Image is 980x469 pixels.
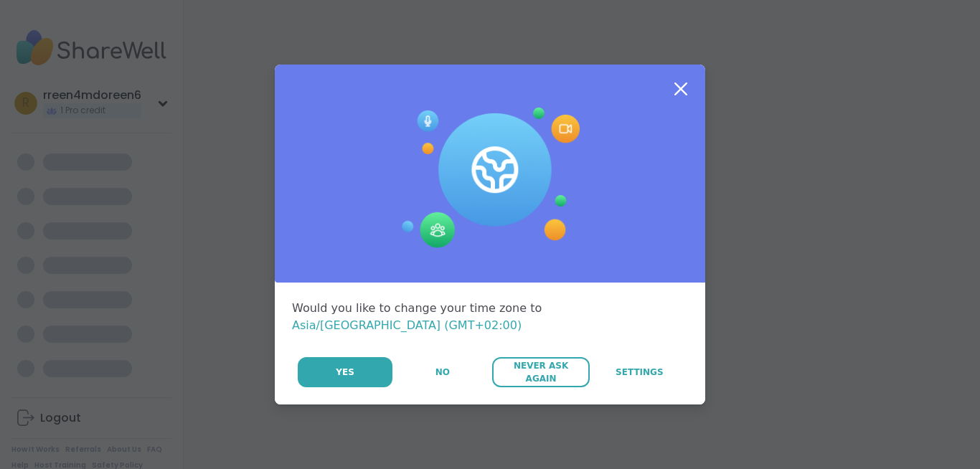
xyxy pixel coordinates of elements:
[492,357,589,387] button: Never Ask Again
[336,366,354,379] span: Yes
[499,359,582,385] span: Never Ask Again
[435,366,450,379] span: No
[292,300,688,334] div: Would you like to change your time zone to
[292,318,522,332] span: Asia/[GEOGRAPHIC_DATA] (GMT+02:00)
[394,357,491,387] button: No
[591,357,688,387] a: Settings
[616,366,664,379] span: Settings
[298,357,392,387] button: Yes
[400,108,580,248] img: Session Experience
